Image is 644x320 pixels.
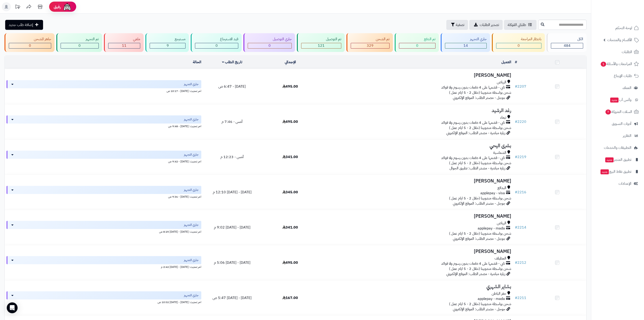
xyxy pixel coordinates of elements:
a: تاريخ الطلب [222,59,243,65]
div: اخر تحديث: [DATE] - [DATE] 8:25 ص [7,229,201,234]
span: شحن بواسطة مندوبينا (خلال 2 - 5 ايام عمل ) [449,125,511,131]
a: تطبيق نقاط البيعجديد [594,166,641,177]
a: التقارير [594,130,641,141]
span: الرياض [497,221,506,226]
div: 329 [351,43,389,48]
span: الطلبات [622,49,632,55]
span: المظيلف [495,256,506,261]
span: شحن بواسطة مندوبينا (خلال 2 - 5 ايام عمل ) [449,196,511,201]
img: ai-face.png [63,2,72,11]
a: السلات المتروكة7 [594,106,641,117]
span: 495.00 [282,84,298,89]
a: العميل [501,59,511,65]
span: # [515,189,517,195]
span: زيارة مباشرة - مصدر الطلب: الموقع الإلكتروني [446,271,505,277]
div: اخر تحديث: [DATE] - 9:42 ص [7,159,201,164]
div: مسترجع [150,37,186,42]
span: شحن بواسطة مندوبينا (خلال 2 - 5 ايام عمل ) [449,301,511,307]
div: قيد الاسترجاع [195,37,238,42]
span: إضافة طلب جديد [9,22,33,28]
h3: بشاير الشهري [321,284,511,289]
span: applepay - mada [478,226,505,231]
a: #2207 [515,84,526,89]
a: #2211 [515,295,526,301]
a: تم التوصيل 121 [296,33,346,52]
span: جاري التجهيز [184,258,199,262]
div: 0 [61,43,99,48]
span: جديد [610,98,619,103]
a: المراجعات والأسئلة1 [594,58,641,69]
span: # [515,295,517,301]
span: لوحة التحكم [615,25,632,31]
span: أدوات التسويق [612,121,631,127]
a: الإجمالي [285,59,296,65]
span: الشماسية [493,150,506,155]
a: تحديثات المنصة [12,2,23,12]
span: # [515,260,517,265]
span: تصفية [456,22,464,28]
a: الحالة [193,59,201,65]
div: 14 [445,43,486,48]
span: 0 [215,43,218,48]
div: 0 [248,43,291,48]
span: التقارير [623,133,631,139]
a: #2219 [515,154,526,160]
div: 0 [9,43,51,48]
a: أدوات التسويق [594,118,641,129]
span: أمس - 12:23 م [220,154,244,160]
img: logo-2.png [613,12,640,21]
a: التطبيقات والخدمات [594,142,641,153]
span: جاري التجهيز [184,188,199,192]
span: applepay - visa [480,191,505,196]
span: [DATE] - [DATE] 9:02 م [214,225,250,230]
a: تصدير الطلبات [469,20,503,30]
h3: رغد الرشيد [321,108,511,113]
span: زيارة مباشرة - مصدر الطلب: تطبيق الجوال [449,166,505,171]
span: الإعدادات [619,180,631,187]
span: جاري التجهيز [184,117,199,122]
span: # [515,84,517,89]
a: ملغي 11 [103,33,145,52]
span: 341.00 [282,225,298,230]
span: 0 [268,43,271,48]
span: # [515,154,517,160]
span: البدائع [497,185,506,191]
span: تيماء [500,115,506,120]
a: الطلبات [594,47,641,57]
a: إضافة طلب جديد [5,20,43,30]
span: تطبيق نقاط البيع [600,168,631,175]
a: طلباتي المُوكلة [504,20,536,30]
span: [DATE] - [DATE] 5:47 ص [213,295,252,301]
span: العملاء [623,85,631,91]
span: 11 [122,43,126,48]
span: 495.00 [282,119,298,124]
a: وآتس آبجديد [594,94,641,105]
span: 0 [78,43,81,48]
span: السلات المتروكة [605,109,632,115]
a: قيد الاسترجاع 0 [190,33,243,52]
div: بانتظار المراجعة [496,37,542,42]
a: الإعدادات [594,178,641,189]
span: جوجل - مصدر الطلب: الموقع الإلكتروني [453,306,505,312]
a: تم الشحن 329 [346,33,394,52]
div: 0 [195,43,238,48]
div: 11 [108,43,140,48]
span: 329 [367,43,374,48]
a: تطبيق المتجرجديد [594,154,641,165]
span: [DATE] - [DATE] 5:06 م [214,260,250,265]
div: اخر تحديث: [DATE] - [DATE] 10:02 ص [7,299,201,304]
a: # [515,59,517,65]
div: جاري التجهيز [445,37,487,42]
span: applepay - mada [478,296,505,301]
span: 0 [518,43,520,48]
div: Open Intercom Messenger [7,302,18,313]
span: المراجعات والأسئلة [600,61,632,67]
div: ملغي [108,37,140,42]
div: اخر تحديث: [DATE] - 9:36 ص [7,194,201,199]
a: مسترجع 9 [144,33,190,52]
div: تم الشحن [351,37,390,42]
h3: بشرى اليحي [321,143,511,148]
span: جاري التجهيز [184,293,199,298]
span: تصدير الطلبات [480,22,499,28]
span: 14 [463,43,468,48]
